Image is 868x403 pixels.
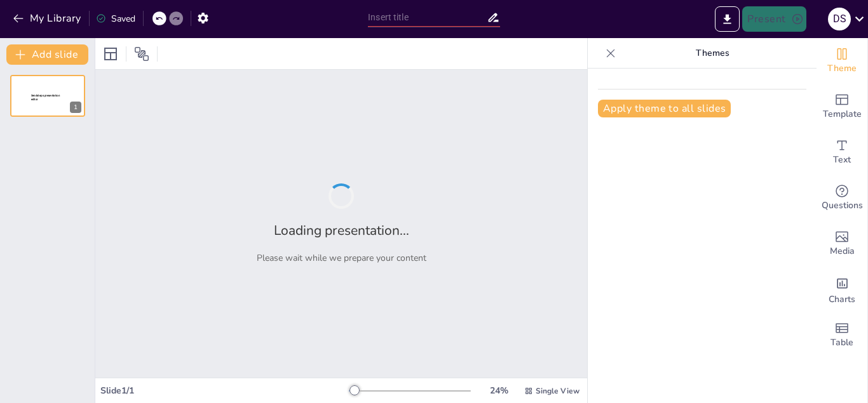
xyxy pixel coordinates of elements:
span: Sendsteps presentation editor [31,94,60,101]
button: Present [742,6,806,32]
div: Get real-time input from your audience [817,175,867,221]
button: D S [828,6,851,32]
div: D S [828,8,851,30]
p: Please wait while we prepare your content [257,252,426,264]
div: 1 [10,75,85,117]
h2: Loading presentation... [274,221,409,239]
div: Add ready made slides [817,84,867,129]
span: Questions [822,199,863,213]
button: Export to PowerPoint [715,6,740,32]
div: Change the overall theme [817,38,867,84]
button: Add slide [6,44,88,65]
div: 24 % [484,385,514,397]
div: Add images, graphics, shapes or video [817,221,867,267]
span: Text [833,153,851,167]
p: Themes [621,38,804,69]
div: Slide 1 / 1 [100,385,349,397]
button: My Library [10,8,86,29]
span: Media [830,244,855,258]
span: Table [831,336,853,350]
div: 1 [70,102,81,113]
span: Position [134,46,149,62]
div: Add text boxes [817,129,867,175]
span: Charts [829,293,855,307]
input: Insert title [368,8,487,27]
div: Layout [100,44,121,64]
span: Theme [827,62,857,76]
div: Add a table [817,312,867,358]
span: Template [823,107,862,121]
div: Add charts and graphs [817,267,867,312]
div: Saved [96,13,135,25]
span: Single View [536,386,580,396]
button: Apply theme to all slides [598,100,731,117]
